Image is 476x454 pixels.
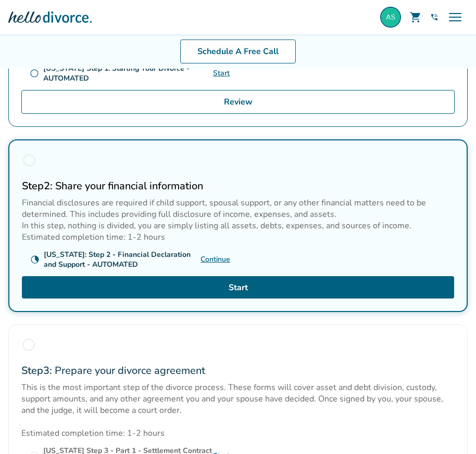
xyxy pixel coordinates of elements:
[409,11,422,23] span: shopping_cart
[201,254,230,264] a: Continue
[22,220,454,231] p: In this step, nothing is divided, you are simply listing all assets, debts, expenses, and sources...
[380,7,401,28] img: taskstrecker@aol.com
[44,250,201,269] div: [US_STATE]: Step 2 - Financial Declaration and Support - AUTOMATED
[43,63,213,83] div: [US_STATE] Step 1: Starting Your Divorce - AUTOMATED
[430,13,439,21] a: phone_in_talk
[30,255,40,264] span: clock_loader_40
[21,338,36,352] span: radio_button_unchecked
[21,416,455,439] p: Estimated completion time: 1-2 hours
[22,197,454,220] p: Financial disclosures are required if child support, spousal support, or any other financial matt...
[21,382,455,416] p: This is the most important step of the divorce process. These forms will cover asset and debt div...
[22,231,454,243] p: Estimated completion time: 1-2 hours
[21,364,52,378] strong: Step 3 :
[22,153,36,167] span: radio_button_unchecked
[22,179,454,193] h2: Share your financial information
[213,68,230,78] a: Start
[22,179,53,193] strong: Step 2 :
[180,40,296,63] a: Schedule A Free Call
[30,69,39,78] span: radio_button_unchecked
[22,276,454,299] a: Start
[447,9,464,25] span: menu
[424,404,476,454] iframe: Chat Widget
[21,364,455,378] h2: Prepare your divorce agreement
[21,90,455,114] a: Review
